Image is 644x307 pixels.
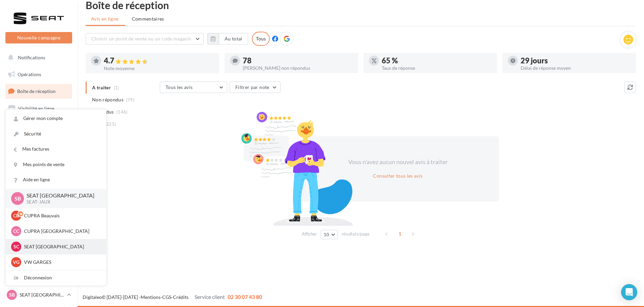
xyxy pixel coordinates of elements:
span: résultats/page [342,231,370,237]
span: Répondus [92,109,114,115]
a: Crédits [173,294,188,300]
span: (225) [105,121,116,127]
button: Notifications [4,51,71,65]
button: Au total [207,33,248,44]
a: Aide en ligne [6,172,106,187]
p: VW GARGES [24,259,98,266]
a: Calendrier [4,168,74,183]
div: Tous [252,32,270,46]
p: SEAT [GEOGRAPHIC_DATA] [27,192,95,199]
span: VG [13,259,20,266]
a: Campagnes [4,118,74,132]
span: SB [9,291,15,298]
p: SEAT-JAUX [27,199,95,205]
div: 78 [243,57,353,64]
a: Digitaleo [83,294,102,300]
a: Mes factures [6,142,106,157]
span: 02 30 07 43 80 [228,294,262,300]
div: [PERSON_NAME] non répondus [243,66,353,70]
button: Filtrer par note [230,82,281,93]
span: Notifications [18,55,45,60]
span: Afficher [302,231,317,237]
a: PLV et print personnalisable [4,185,74,205]
button: Tous les avis [160,82,227,93]
a: CGS [162,294,171,300]
div: Délai de réponse moyen [521,66,631,70]
a: Médiathèque [4,152,74,166]
div: Taux de réponse [382,66,492,70]
button: Choisir un point de vente ou un code magasin [86,33,204,44]
button: 10 [321,230,338,239]
button: Nouvelle campagne [5,32,72,43]
span: 1 [394,228,405,239]
p: SEAT [GEOGRAPHIC_DATA] [20,291,64,298]
a: SB SEAT [GEOGRAPHIC_DATA] [5,288,72,301]
span: Opérations [18,71,41,77]
a: Mentions [141,294,160,300]
div: 29 jours [521,57,631,64]
div: Déconnexion [6,270,106,285]
span: Choisir un point de vente ou un code magasin [91,36,191,41]
span: Service client [195,294,225,300]
p: CUPRA Beauvais [24,212,98,219]
span: SC [13,243,19,250]
a: Sécurité [6,126,106,142]
span: CB [13,212,19,219]
div: Vous n'avez aucun nouvel avis à traiter [340,158,456,166]
div: Open Intercom Messenger [621,284,637,300]
p: CUPRA [GEOGRAPHIC_DATA] [24,228,98,235]
span: Visibilité en ligne [18,105,54,111]
span: (79) [126,97,135,102]
div: 4.7 [104,57,214,65]
div: 65 % [382,57,492,64]
span: (146) [116,109,128,115]
a: Gérer mon compte [6,111,106,126]
button: Au total [219,33,248,44]
div: Note moyenne [104,66,214,71]
a: Boîte de réception [4,84,74,98]
span: © [DATE]-[DATE] - - - [83,294,262,300]
span: CC [13,228,19,235]
a: Contacts [4,135,74,149]
a: Mes points de vente [6,157,106,172]
p: SEAT [GEOGRAPHIC_DATA] [24,243,98,250]
span: Tous les avis [166,84,193,90]
span: 10 [324,232,329,237]
button: Consulter tous les avis [370,172,425,180]
span: SB [14,194,21,202]
a: Visibilité en ligne [4,101,74,116]
span: Commentaires [132,16,164,22]
a: Campagnes DataOnDemand [4,208,74,227]
span: Non répondus [92,96,123,103]
span: Boîte de réception [17,88,56,94]
a: Opérations [4,67,74,82]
